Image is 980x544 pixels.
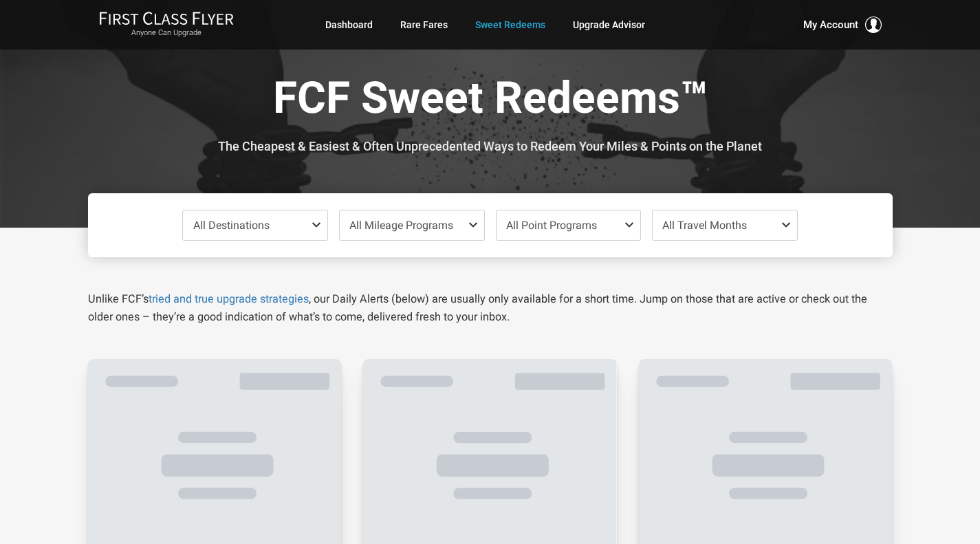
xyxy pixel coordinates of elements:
span: All Mileage Programs [349,219,453,232]
p: Unlike FCF’s , our Daily Alerts (below) are usually only available for a short time. Jump on thos... [88,290,893,326]
span: All Point Programs [506,219,597,232]
a: Dashboard [325,12,373,37]
img: First Class Flyer [99,11,234,25]
small: Anyone Can Upgrade [99,28,234,38]
h3: The Cheapest & Easiest & Often Unprecedented Ways to Redeem Your Miles & Points on the Planet [98,140,882,153]
a: First Class FlyerAnyone Can Upgrade [99,11,234,39]
span: All Travel Months [662,219,747,232]
span: My Account [803,17,858,33]
a: Sweet Redeems [475,12,545,37]
a: tried and true upgrade strategies [149,292,309,305]
a: Upgrade Advisor [573,12,645,37]
span: All Destinations [193,219,270,232]
h1: FCF Sweet Redeems™ [98,74,882,127]
button: My Account [803,17,882,33]
a: Rare Fares [400,12,448,37]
